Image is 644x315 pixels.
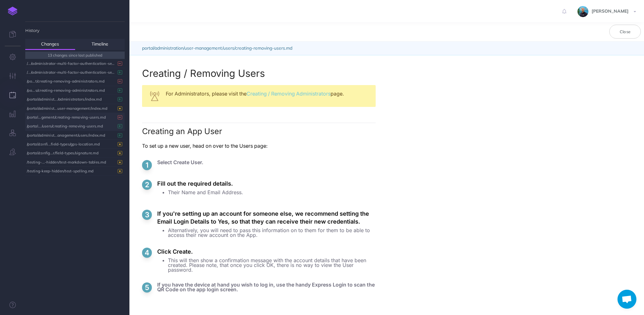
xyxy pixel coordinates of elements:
[617,290,636,309] div: Open chat
[27,59,120,68] div: /.../administrator-multi-factor-authentication-setup.md
[118,160,122,164] i: Modified
[27,68,120,77] div: /.../administrator-multi-factor-authentication-setup.md
[27,122,120,130] div: /portal.../users/creating-removing-users.md
[142,142,376,150] p: To set up a new user, head on over to the Users page:
[25,22,125,33] h4: History
[27,77,123,85] button: /po...t/creating-removing-administrators.md
[27,95,120,103] div: /portal/administ.../administrators/index.md
[118,142,122,146] i: Modified
[27,113,123,121] button: /portal...gement/creating-removing-users.md
[118,133,122,137] i: Added
[588,8,632,14] span: [PERSON_NAME]
[118,115,122,120] i: Deleted
[75,39,125,50] a: Timeline
[27,131,120,139] div: /portal/administ...anagement/users/index.md
[118,79,122,83] i: Deleted
[142,282,376,292] li: If you have the device at hand you wish to log in, use the handy Express Login to scan the QR Cod...
[142,123,376,136] h2: Creating an App User
[247,91,331,97] a: Creating / Removing Administrators
[27,140,120,148] div: /portal/confi...field-types/gps-location.md
[27,113,120,121] div: /portal...gement/creating-removing-users.md
[119,161,121,163] span: •
[27,104,123,113] button: /portal/administ...user-management/index.md •
[27,158,123,166] button: /testing-...-hidden/test-markdown-tables.md •
[118,97,122,102] i: Added
[27,59,123,68] button: /.../administrator-multi-factor-authentication-setup.md
[27,167,120,175] div: /testing-keep-hidden/test-spelling.md
[27,95,123,103] button: /portal/administ.../administrators/index.md
[119,107,121,109] span: •
[142,160,376,170] li: Select Create User.
[118,124,122,128] i: Added
[118,89,122,93] i: Added
[27,86,123,95] button: /po...s/creating-removing-administrators.md
[166,90,369,98] p: For Administrators, please visit the page.
[118,169,122,173] i: Modified
[27,86,120,95] div: /po...s/creating-removing-administrators.md
[168,258,376,272] li: This will then show a confirmation message with the account details that have been created. Pleas...
[27,131,123,139] button: /portal/administ...anagement/users/index.md
[577,6,588,17] img: 925838e575eb33ea1a1ca055db7b09b0.jpg
[118,151,122,155] i: Modified
[27,104,120,113] div: /portal/administ...user-management/index.md
[27,149,123,157] button: /portal/config...r/field-types/signature.md •
[27,140,123,148] button: /portal/confi...field-types/gps-location.md •
[27,158,120,166] div: /testing-...-hidden/test-markdown-tables.md
[27,122,123,130] button: /portal.../users/creating-removing-users.md
[27,167,123,175] button: /testing-keep-hidden/test-spelling.md •
[118,61,122,65] i: Deleted
[142,68,376,79] h1: Creating / Removing Users
[48,53,102,58] small: 13 changes since last published
[157,248,193,256] p: Click Create.
[129,41,644,55] div: portal/administration/user-management/users/creating-removing-users.md
[25,39,75,50] a: Changes
[119,143,121,145] span: •
[168,190,376,200] li: Their Name and Email Address.
[119,152,121,154] span: •
[119,170,121,172] span: •
[27,149,120,157] div: /portal/config...r/field-types/signature.md
[609,25,641,39] button: Close
[8,7,17,15] img: logo-mark.svg
[157,210,376,225] p: If you're setting up an account for someone else, we recommend setting the Email Login Details to...
[118,71,122,75] i: Added
[157,180,233,188] p: Fill out the required details.
[27,68,123,77] button: /.../administrator-multi-factor-authentication-setup.md
[27,77,120,85] div: /po...t/creating-removing-administrators.md
[168,228,376,238] li: Alternatively, you will need to pass this information on to them for them to be able to access th...
[118,106,122,110] i: Modified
